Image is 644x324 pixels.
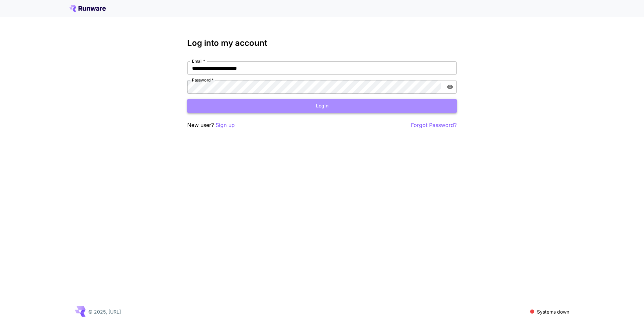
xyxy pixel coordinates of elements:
[192,58,205,64] label: Email
[444,81,456,93] button: toggle password visibility
[216,121,235,129] button: Sign up
[88,308,121,315] p: © 2025, [URL]
[187,121,235,129] p: New user?
[187,38,457,48] h3: Log into my account
[192,77,214,83] label: Password
[187,99,457,113] button: Login
[537,308,569,315] p: Systems down
[411,121,457,129] button: Forgot Password?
